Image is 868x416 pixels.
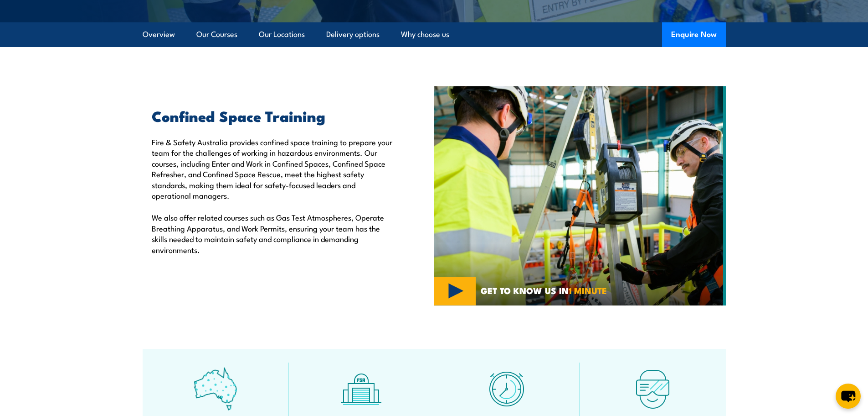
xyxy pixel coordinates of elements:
strong: 1 MINUTE [569,284,607,297]
h2: Confined Space Training [152,109,392,122]
img: auswide-icon [194,367,237,411]
button: Enquire Now [662,22,726,47]
span: GET TO KNOW US IN [481,286,607,295]
img: tech-icon [631,367,674,411]
a: Why choose us [401,22,449,47]
a: Our Locations [259,22,305,47]
p: Fire & Safety Australia provides confined space training to prepare your team for the challenges ... [152,137,392,200]
img: fast-icon [485,367,529,411]
a: Our Courses [196,22,237,47]
img: Confined Space Courses Australia [434,86,726,305]
button: chat-button [836,384,861,409]
a: Delivery options [326,22,380,47]
a: Overview [143,22,175,47]
img: facilities-icon [339,367,383,411]
p: We also offer related courses such as Gas Test Atmospheres, Operate Breathing Apparatus, and Work... [152,212,392,255]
